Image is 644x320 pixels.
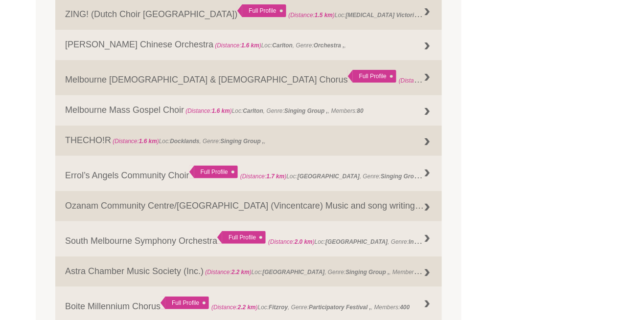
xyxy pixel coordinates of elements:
[220,138,264,145] strong: Singing Group ,
[269,304,288,311] strong: Fitzroy
[241,42,259,49] strong: 1.6 km
[217,231,266,244] div: Full Profile
[345,269,389,276] strong: Singing Group ,
[400,304,410,311] strong: 400
[111,138,266,145] span: Loc: , Genre: ,
[184,107,364,114] span: Loc: , Genre: , Members:
[409,236,466,246] strong: Instrumental Group ,
[295,238,313,245] strong: 2.0 km
[55,256,442,287] a: Astra Chamber Music Society (Inc.) (Distance:2.2 km)Loc:[GEOGRAPHIC_DATA], Genre:Singing Group ,,...
[55,156,442,191] a: Errol’s Angels Community Choir Full Profile (Distance:1.7 km)Loc:[GEOGRAPHIC_DATA], Genre:Singing...
[284,107,328,114] strong: Singing Group ,
[240,171,460,180] span: Loc: , Genre: , Members:
[348,70,396,83] div: Full Profile
[298,173,360,180] strong: [GEOGRAPHIC_DATA]
[309,304,371,311] strong: Participatory Festival ,
[399,75,445,85] span: (Distance: )
[55,126,442,156] a: THECHO!R (Distance:1.6 km)Loc:Docklands, Genre:Singing Group ,,
[381,171,424,180] strong: Singing Group ,
[189,166,238,178] div: Full Profile
[272,42,293,49] strong: Carlton
[212,107,230,114] strong: 1.6 km
[268,238,315,245] span: (Distance: )
[262,269,324,276] strong: [GEOGRAPHIC_DATA]
[357,107,364,114] strong: 80
[213,42,346,49] span: Loc: , Genre: ,
[55,95,442,126] a: Melbourne Mass Gospel Choir (Distance:1.6 km)Loc:Carlton, Genre:Singing Group ,, Members:80
[325,238,388,245] strong: [GEOGRAPHIC_DATA]
[268,236,467,246] span: Loc: , Genre: ,
[185,107,232,114] span: (Distance: )
[55,60,442,95] a: Melbourne [DEMOGRAPHIC_DATA] & [DEMOGRAPHIC_DATA] Chorus Full Profile (Distance:1.6 km)Loc:, Genre:,
[315,12,333,19] strong: 1.5 km
[346,9,528,19] strong: [MEDICAL_DATA] Victoria, [STREET_ADDRESS][PERSON_NAME]
[215,42,261,49] span: (Distance: )
[139,138,157,145] strong: 1.6 km
[266,173,284,180] strong: 1.7 km
[243,107,263,114] strong: Carlton
[204,266,470,276] span: Loc: , Genre: , Members:
[314,42,345,49] strong: Orchestra ,
[205,269,252,276] span: (Distance: )
[289,12,335,19] span: (Distance: )
[211,304,258,311] span: (Distance: )
[113,138,159,145] span: (Distance: )
[55,30,442,60] a: [PERSON_NAME] Chinese Orchestra (Distance:1.6 km)Loc:Carlton, Genre:Orchestra ,,
[399,75,555,85] span: Loc: , Genre: ,
[55,221,442,256] a: South Melbourne Symphony Orchestra Full Profile (Distance:2.0 km)Loc:[GEOGRAPHIC_DATA], Genre:Ins...
[161,297,209,309] div: Full Profile
[231,269,250,276] strong: 2.2 km
[238,304,256,311] strong: 2.2 km
[55,191,442,221] a: Ozanam Community Centre/[GEOGRAPHIC_DATA] (Vincentcare) Music and song writing therapy groups
[237,4,286,17] div: Full Profile
[240,173,287,180] span: (Distance: )
[289,9,595,19] span: Loc: , Genre: ,
[211,304,410,311] span: Loc: , Genre: , Members:
[170,138,199,145] strong: Docklands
